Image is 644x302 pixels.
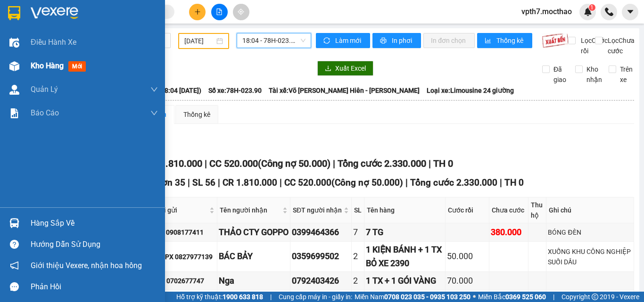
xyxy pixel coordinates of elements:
[577,35,609,56] span: Lọc Cước rồi
[261,158,327,169] span: Công nợ 50.000
[514,6,579,17] span: vpth7.mocthao
[218,177,220,188] span: |
[405,177,408,188] span: |
[10,282,19,291] span: message
[176,292,263,302] span: Hỗ trợ kỹ thuật:
[622,4,638,20] button: caret-down
[9,85,19,95] img: warehouse-icon
[290,272,352,290] td: 0792403426
[447,274,487,287] div: 70.000
[223,177,277,188] span: CR 1.810.000
[150,86,158,93] span: down
[392,35,413,46] span: In phơi
[352,197,364,223] th: SL
[429,158,431,169] span: |
[433,158,453,169] span: TH 0
[31,216,158,230] div: Hàng sắp về
[427,85,514,96] span: Loại xe: Limousine 24 giường
[223,293,263,301] strong: 1900 633 818
[31,280,158,294] div: Phản hồi
[550,64,570,85] span: Đã giao
[504,177,524,188] span: TH 0
[9,38,19,48] img: warehouse-icon
[355,292,471,302] span: Miền Nam
[489,197,528,223] th: Chưa cước
[280,177,282,188] span: |
[279,292,352,302] span: Cung cấp máy in - giấy in:
[477,33,532,48] button: bar-chartThống kê
[491,226,527,239] div: 380.000
[353,250,363,263] div: 2
[626,8,635,16] span: caret-down
[592,294,598,300] span: copyright
[219,250,289,263] div: BÁC BẢY
[333,158,335,169] span: |
[194,8,201,15] span: plus
[211,4,228,20] button: file-add
[31,107,59,119] span: Báo cáo
[325,65,331,73] span: download
[217,272,290,290] td: Nga
[410,177,497,188] span: Tổng cước 2.330.000
[146,227,215,237] div: NGÂN 0908177411
[209,158,258,169] span: CC 520.000
[269,85,420,96] span: Tài xế: Võ [PERSON_NAME] Hiên - [PERSON_NAME]
[384,293,471,301] strong: 0708 023 035 - 0935 103 250
[353,274,363,287] div: 2
[292,226,350,239] div: 0399464366
[31,83,58,95] span: Quản Lý
[505,293,546,301] strong: 0369 525 060
[155,177,185,188] span: Đơn 35
[242,33,305,48] span: 18:04 - 78H-023.90
[335,63,366,73] span: Xuất Excel
[31,36,76,48] span: Điều hành xe
[317,61,373,76] button: downloadXuất Excel
[446,197,489,223] th: Cước rồi
[447,250,487,263] div: 50.000
[380,37,388,45] span: printer
[542,33,569,48] img: 9k=
[316,33,370,48] button: syncLàm mới
[584,8,592,16] img: icon-new-feature
[331,177,335,188] span: (
[364,197,445,223] th: Tên hàng
[500,177,502,188] span: |
[238,8,244,15] span: aim
[132,85,201,96] span: Chuyến: (18:04 [DATE])
[183,109,210,120] div: Thống kê
[335,177,400,188] span: Công nợ 50.000
[8,6,20,20] img: logo-vxr
[217,223,290,242] td: THẢO CTY GOPPO
[217,242,290,272] td: BÁC BẢY
[366,243,443,270] div: 1 KIỆN BÁNH + 1 TX BỎ XE 2390
[284,177,331,188] span: CC 520.000
[546,197,634,223] th: Ghi chú
[31,260,142,271] span: Giới thiệu Vexere, nhận hoa hồng
[219,226,289,239] div: THẢO CTY GOPPO
[589,4,595,11] sup: 1
[616,64,636,85] span: Trên xe
[270,292,272,302] span: |
[605,8,613,16] img: phone-icon
[353,226,363,239] div: 7
[10,240,19,249] span: question-circle
[188,177,190,188] span: |
[146,276,215,286] div: HỒNG 0702677747
[184,36,215,46] input: 11/10/2025
[327,158,330,169] span: )
[548,227,632,237] div: BÓNG ĐÈN
[400,177,403,188] span: )
[604,35,636,56] span: Lọc Chưa cước
[372,33,421,48] button: printerIn phơi
[9,61,19,71] img: warehouse-icon
[233,4,249,20] button: aim
[496,35,525,46] span: Thống kê
[423,33,475,48] button: In đơn chọn
[485,37,493,45] span: bar-chart
[220,205,281,215] span: Tên người nhận
[146,252,215,262] div: NHẤT PX 0827977139
[205,158,207,169] span: |
[528,197,547,223] th: Thu hộ
[290,242,352,272] td: 0359699502
[473,295,476,299] span: ⚪️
